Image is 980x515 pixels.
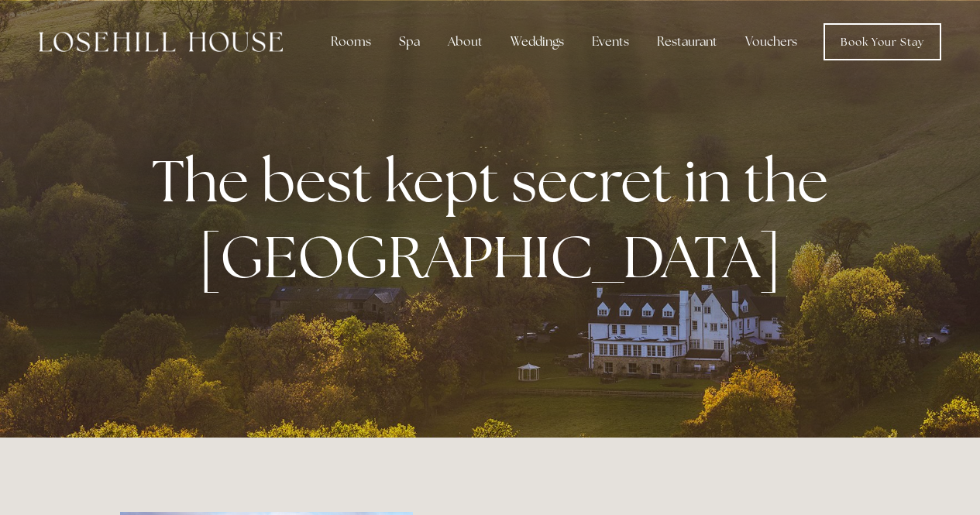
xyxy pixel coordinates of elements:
[824,23,941,60] a: Book Your Stay
[152,142,841,294] strong: The best kept secret in the [GEOGRAPHIC_DATA]
[645,26,730,57] div: Restaurant
[498,26,576,57] div: Weddings
[435,26,495,57] div: About
[733,26,810,57] a: Vouchers
[387,26,432,57] div: Spa
[318,26,383,57] div: Rooms
[39,32,283,52] img: Losehill House
[579,26,641,57] div: Events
